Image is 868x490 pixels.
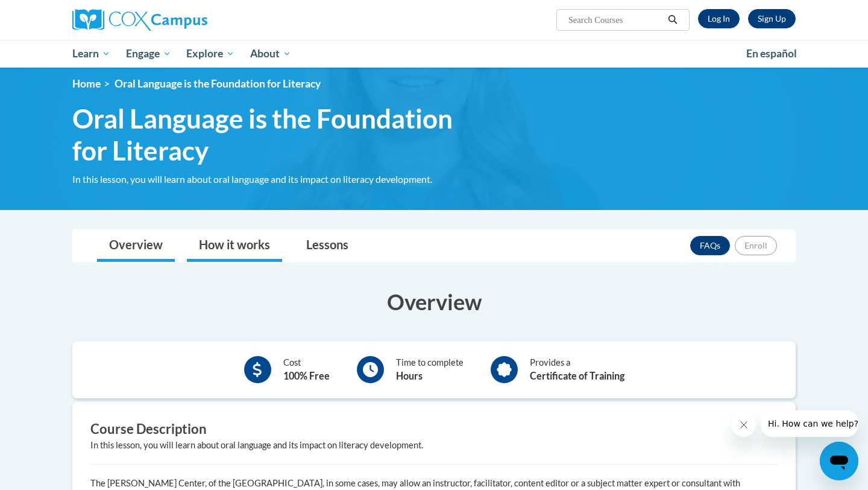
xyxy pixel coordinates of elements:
img: Cox Campus [72,9,207,31]
div: In this lesson, you will learn about oral language and its impact on literacy development. [90,439,778,452]
span: En español [746,47,797,60]
button: Search [664,13,682,27]
a: Log In [698,9,740,28]
b: 100% Free [283,370,330,381]
a: Register [748,9,796,28]
a: FAQs [690,236,730,255]
iframe: Close message [732,413,756,437]
iframe: Button to launch messaging window [820,442,858,480]
iframe: Message from company [761,410,858,437]
span: Oral Language is the Foundation for Literacy [72,103,488,167]
a: En español [738,41,805,66]
div: In this lesson, you will learn about oral language and its impact on literacy development. [72,173,488,186]
div: Time to complete [396,356,464,383]
b: Hours [396,370,423,381]
b: Certificate of Training [530,370,624,381]
div: Main menu [54,40,814,68]
a: How it works [187,230,282,262]
input: Search Courses [567,13,664,27]
h3: Overview [72,287,796,317]
a: About [242,40,299,68]
a: Cox Campus [72,9,301,31]
span: About [250,46,291,61]
a: Home [72,77,101,90]
div: Provides a [530,356,624,383]
a: Overview [97,230,175,262]
button: Enroll [735,236,777,255]
a: Engage [118,40,179,68]
div: Cost [283,356,330,383]
span: Learn [72,46,110,61]
span: Explore [186,46,234,61]
span: Engage [126,46,171,61]
a: Learn [64,40,118,68]
a: Explore [178,40,242,68]
a: Lessons [294,230,360,262]
span: Oral Language is the Foundation for Literacy [115,77,321,90]
h3: Course Description [90,420,778,439]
